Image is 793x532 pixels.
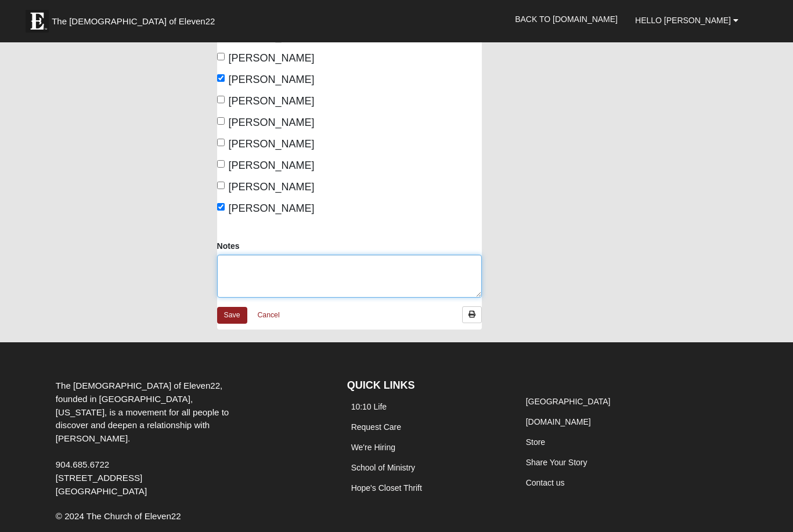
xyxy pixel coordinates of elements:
a: Cancel [250,307,287,325]
input: [PERSON_NAME] [217,53,225,61]
input: [PERSON_NAME] [217,96,225,104]
input: [PERSON_NAME] [217,139,225,147]
a: Hope's Closet Thrift [351,484,422,493]
a: Save [217,307,247,324]
a: [GEOGRAPHIC_DATA] [526,397,611,407]
span: [PERSON_NAME] [229,53,315,64]
img: Eleven22 logo [26,10,49,33]
h4: QUICK LINKS [347,380,504,393]
input: [PERSON_NAME] [217,161,225,168]
a: [DOMAIN_NAME] [526,418,591,427]
a: Share Your Story [526,458,587,468]
span: [PERSON_NAME] [229,117,315,129]
span: [PERSON_NAME] [229,182,315,193]
span: [PERSON_NAME] [229,203,315,215]
span: [GEOGRAPHIC_DATA] [56,487,147,497]
span: [PERSON_NAME] [229,139,315,150]
span: [PERSON_NAME] [229,160,315,172]
a: School of Ministry [351,464,415,473]
input: [PERSON_NAME] [217,204,225,211]
span: [PERSON_NAME] [229,96,315,107]
a: The [DEMOGRAPHIC_DATA] of Eleven22 [20,4,252,33]
input: [PERSON_NAME] [217,75,225,82]
label: Notes [217,241,240,252]
span: The [DEMOGRAPHIC_DATA] of Eleven22 [52,16,215,27]
input: [PERSON_NAME] [217,118,225,125]
a: 904.685.6722 [56,460,109,470]
div: The [DEMOGRAPHIC_DATA] of Eleven22, founded in [GEOGRAPHIC_DATA], [US_STATE], is a movement for a... [47,380,241,498]
a: Request Care [351,423,401,432]
a: Print Attendance Roster [462,307,482,324]
input: [PERSON_NAME] [217,182,225,190]
span: Hello [PERSON_NAME] [635,16,731,25]
span: [PERSON_NAME] [229,74,315,86]
a: 10:10 Life [351,403,387,412]
a: Back to [DOMAIN_NAME] [506,5,626,34]
a: Contact us [526,479,565,488]
a: Hello [PERSON_NAME] [626,6,747,35]
a: Store [526,438,545,447]
a: We're Hiring [351,443,395,453]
